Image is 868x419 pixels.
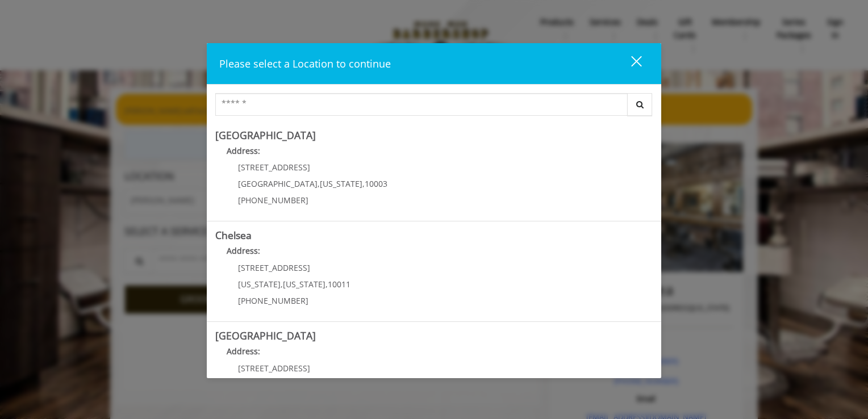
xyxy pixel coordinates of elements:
[215,128,316,142] b: [GEOGRAPHIC_DATA]
[215,228,252,242] b: Chelsea
[362,178,365,189] span: ,
[320,178,362,189] span: [US_STATE]
[238,195,308,206] span: [PHONE_NUMBER]
[238,295,308,306] span: [PHONE_NUMBER]
[318,178,320,189] span: ,
[281,279,283,290] span: ,
[618,55,641,72] div: close dialog
[238,279,281,290] span: [US_STATE]
[365,178,387,189] span: 10003
[328,279,350,290] span: 10011
[219,57,391,70] span: Please select a Location to continue
[238,162,310,173] span: [STREET_ADDRESS]
[633,100,646,108] i: Search button
[610,52,649,75] button: close dialog
[238,262,310,273] span: [STREET_ADDRESS]
[238,363,310,374] span: [STREET_ADDRESS]
[238,178,318,189] span: [GEOGRAPHIC_DATA]
[215,93,628,116] input: Search Center
[283,279,325,290] span: [US_STATE]
[215,329,316,342] b: [GEOGRAPHIC_DATA]
[215,93,653,121] div: Center Select
[325,279,328,290] span: ,
[227,145,260,156] b: Address:
[227,346,260,357] b: Address:
[227,245,260,256] b: Address:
